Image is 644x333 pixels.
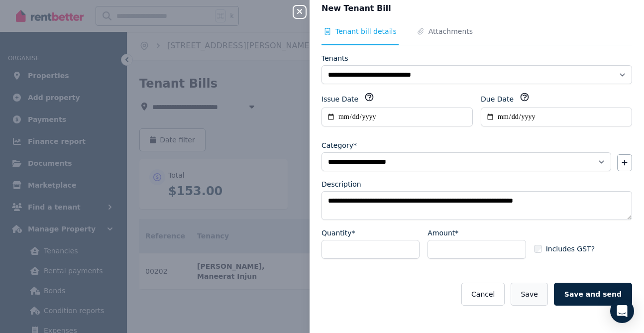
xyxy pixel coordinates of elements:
label: Due Date [481,94,514,104]
label: Category* [322,140,357,150]
button: Save and send [554,283,632,306]
span: Attachments [429,26,473,36]
div: Open Intercom Messenger [610,299,634,323]
label: Quantity* [322,228,355,238]
span: Includes GST? [546,244,595,254]
span: New Tenant Bill [322,2,391,14]
input: Includes GST? [534,245,542,253]
label: Description [322,179,361,189]
span: Tenant bill details [335,26,397,36]
label: Issue Date [322,94,358,104]
label: Amount* [428,228,458,238]
button: Cancel [461,283,505,306]
nav: Tabs [322,26,632,45]
label: Tenants [322,53,348,63]
button: Save [511,283,547,306]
